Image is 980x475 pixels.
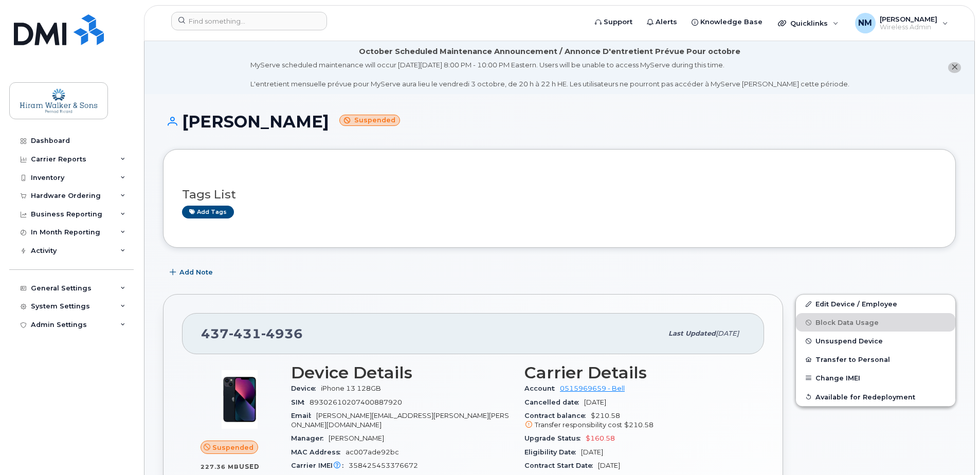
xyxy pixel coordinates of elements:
button: Unsuspend Device [796,332,955,350]
button: Transfer to Personal [796,350,955,369]
h3: Device Details [291,363,512,382]
h3: Tags List [182,188,937,201]
span: Eligibility Date [524,448,581,456]
span: Unsuspend Device [815,337,883,345]
span: Device [291,385,321,392]
span: Suspended [212,443,253,452]
span: Add Note [179,267,213,277]
button: Block Data Usage [796,313,955,332]
img: image20231002-3703462-1ig824h.jpeg [209,369,270,430]
span: 89302610207400887920 [310,398,402,406]
span: [DATE] [598,462,620,469]
a: 0515969659 - Bell [560,385,625,392]
button: Change IMEI [796,369,955,387]
span: Cancelled date [524,398,584,406]
span: Account [524,385,560,392]
span: [DATE] [581,448,603,456]
div: October Scheduled Maintenance Announcement / Annonce D'entretient Prévue Pour octobre [359,46,740,57]
span: Transfer responsibility cost [535,421,622,429]
div: MyServe scheduled maintenance will occur [DATE][DATE] 8:00 PM - 10:00 PM Eastern. Users will be u... [250,60,849,89]
span: MAC Address [291,448,346,456]
span: Manager [291,434,329,442]
span: 431 [229,326,261,341]
span: iPhone 13 128GB [321,385,381,392]
span: Available for Redeployment [815,393,915,400]
a: Add tags [182,206,234,218]
button: Available for Redeployment [796,388,955,406]
span: Last updated [668,330,716,337]
span: [DATE] [584,398,606,406]
span: 227.36 MB [201,463,239,470]
h1: [PERSON_NAME] [163,113,956,131]
span: [PERSON_NAME] [329,434,384,442]
span: [DATE] [716,330,739,337]
span: [PERSON_NAME][EMAIL_ADDRESS][PERSON_NAME][PERSON_NAME][DOMAIN_NAME] [291,412,509,429]
a: Edit Device / Employee [796,295,955,313]
span: $210.58 [624,421,654,429]
span: Contract Start Date [524,462,598,469]
span: ac007ade92bc [346,448,399,456]
span: Contract balance [524,412,591,419]
button: close notification [948,62,961,73]
span: $210.58 [524,412,746,430]
span: SIM [291,398,310,406]
button: Add Note [163,263,222,282]
span: $160.58 [586,434,615,442]
span: 4936 [261,326,303,341]
h3: Carrier Details [524,363,746,382]
span: used [239,463,260,470]
span: 437 [201,326,303,341]
span: Carrier IMEI [291,462,349,469]
span: 358425453376672 [349,462,418,469]
span: Email [291,412,316,419]
span: Upgrade Status [524,434,586,442]
small: Suspended [339,115,400,126]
